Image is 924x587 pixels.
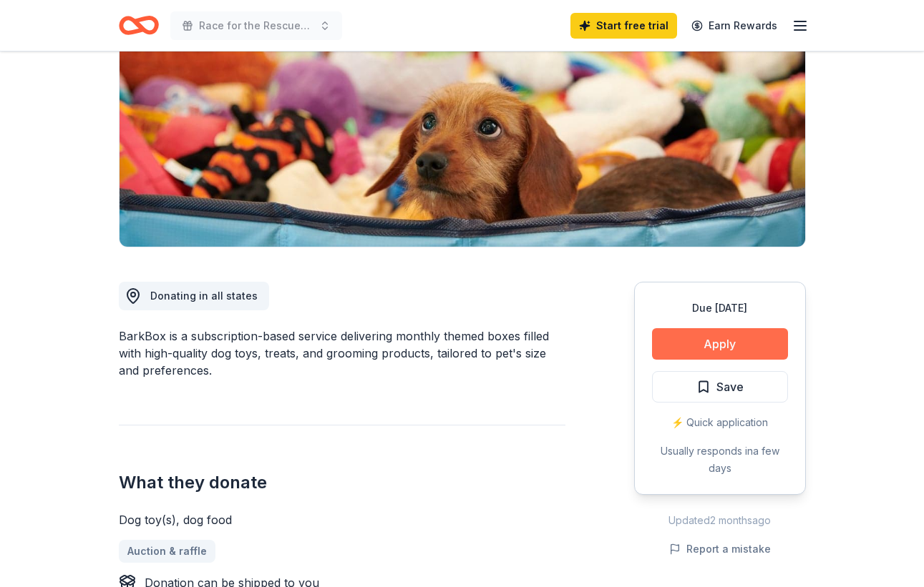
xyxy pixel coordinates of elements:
[119,471,565,494] h2: What they donate
[634,512,806,529] div: Updated 2 months ago
[119,9,159,42] a: Home
[199,17,313,34] span: Race for the Rescues 20th Anniversary
[150,290,258,302] span: Donating in all states
[652,371,788,403] button: Save
[669,541,771,558] button: Report a mistake
[652,328,788,360] button: Apply
[652,443,788,477] div: Usually responds in a few days
[716,378,744,396] span: Save
[683,13,786,39] a: Earn Rewards
[652,414,788,431] div: ⚡️ Quick application
[119,511,565,528] div: Dog toy(s), dog food
[170,11,342,40] button: Race for the Rescues 20th Anniversary
[570,13,677,39] a: Start free trial
[652,300,788,317] div: Due [DATE]
[119,327,565,379] div: BarkBox is a subscription-based service delivering monthly themed boxes filled with high-quality ...
[119,540,215,563] a: Auction & raffle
